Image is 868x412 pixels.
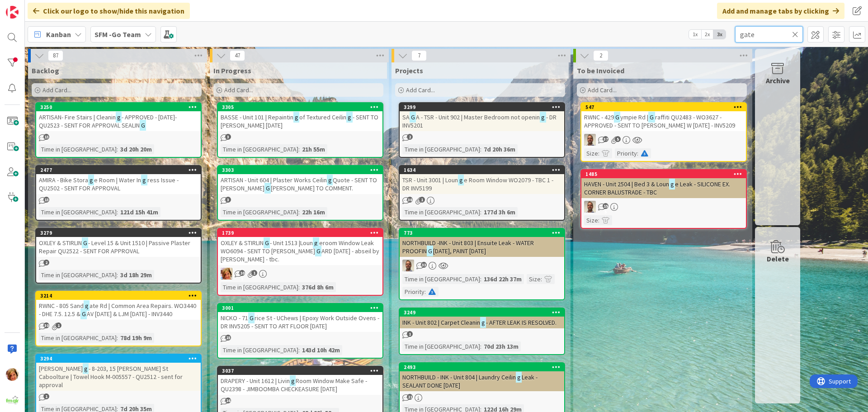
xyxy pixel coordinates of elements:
a: 3250ARTISAN- Fire Stairs | Cleaning- APPROVED - [DATE]- QU2523 - SENT FOR APPROVAL SEALINGTime in... [35,102,202,158]
span: HAVEN - Unit 2504 | Bed 3 & Loun [584,180,669,188]
div: 2493 [400,363,564,371]
span: e Room Window WO2079 - TBC 1 - DR INV5199 [402,176,553,192]
div: 773 [404,230,564,236]
span: Projects [395,66,423,75]
span: Support [19,1,41,12]
div: Time in [GEOGRAPHIC_DATA] [402,207,480,217]
mark: g [293,112,299,122]
div: 3001 [218,304,382,312]
div: Time in [GEOGRAPHIC_DATA] [402,341,480,351]
span: - 8-203, 15 [PERSON_NAME] St Caboolture | Towel Hook M-005557 - QU2512 - sent for approval [39,365,183,389]
span: ate Rd | Common Area Repairs. WO3440 - DHE 7.5. 12.5 & [39,302,196,318]
span: OXLEY & STIRLIN [39,239,82,247]
div: 3214 [40,293,201,299]
div: 2477AMIRA - Bike Storage Room | Water Ingress Issue - QU2502 - SENT FOR APPROVAL [36,166,201,194]
div: 1634 [400,166,564,174]
a: 1739OXLEY & STIRLING- Unit 1513 |Loungeroom Window Leak WO6094 - SENT TO [PERSON_NAME]GARD [DATE]... [217,228,383,296]
mark: G [80,308,87,319]
span: SA [402,113,410,121]
span: Quote - SENT TO [PERSON_NAME] [221,176,377,192]
div: 3279 [40,230,201,236]
span: Room Window Make Safe - QU2398 - JIMBOOMBA CHECKEASURE [DATE] [221,377,367,393]
span: TSR - Unit 3001 | Loun [402,176,458,184]
img: KD [221,268,232,279]
div: Click our logo to show/hide this navigation [28,3,190,19]
span: 109 [239,270,245,276]
span: 47 [230,50,245,61]
div: 3299 [404,104,564,110]
span: RWNC - 429 [584,113,614,121]
mark: g [141,175,147,185]
div: 3250 [40,104,201,110]
span: [DATE], PAINT [DATE] [433,247,486,255]
div: Add and manage tabs by clicking [717,3,844,19]
span: 13 [43,197,49,203]
div: Size [527,274,541,284]
span: 3x [713,30,726,39]
span: : [298,207,300,217]
div: 1485 [581,170,746,178]
div: 3279OXLEY & STIRLING- Level 15 & Unit 1510 | Passive Plaster Repair QU2522 - SENT FOR APPROVAL [36,229,201,257]
div: Time in [GEOGRAPHIC_DATA] [39,333,117,343]
span: ARTISAN - Unit 604 | Plaster Works Ceilin [221,176,327,184]
span: 1 [43,393,49,399]
a: 3214RWNC - 805 Sandgate Rd | Common Area Repairs. WO3440 - DHE 7.5. 12.5 &GAV [DATE] & LJM [DATE]... [35,291,202,346]
a: 1634TSR - Unit 3001 | Lounge Room Window WO2079 - TBC 1 - DR INV5199Time in [GEOGRAPHIC_DATA]:177... [399,165,565,221]
div: Priority [402,287,425,297]
div: 1739OXLEY & STIRLING- Unit 1513 |Loungeroom Window Leak WO6094 - SENT TO [PERSON_NAME]GARD [DATE]... [218,229,382,265]
div: 3279 [36,229,201,237]
div: Time in [GEOGRAPHIC_DATA] [402,274,480,284]
div: Archive [766,75,790,86]
span: Leak - SEALANT DONE [DATE] [402,373,538,389]
div: 547RWNC - 429Gympie Rd |Graffiti QU2483 - WO3627 - APPROVED - SENT TO [PERSON_NAME] W [DATE] - IN... [581,103,746,131]
span: : [541,274,542,284]
div: 3250 [36,103,201,111]
span: 2 [407,134,413,140]
a: 3249INK - Unit 802 | Carpet Cleaning- AFTER LEAK IS RESOLVED.Time in [GEOGRAPHIC_DATA]:70d 23h 13m [399,308,565,355]
span: - Level 15 & Unit 1510 | Passive Plaster Repair QU2522 - SENT FOR APPROVAL [39,239,190,255]
div: 2477 [40,167,201,173]
span: : [480,144,481,154]
span: : [480,341,481,351]
div: 1485HAVEN - Unit 2504 | Bed 3 & Lounge Leak - SILICONE EX. CORNER BALUSTRADE - TBC [581,170,746,198]
a: 1485HAVEN - Unit 2504 | Bed 3 & Lounge Leak - SILICONE EX. CORNER BALUSTRADE - TBCSDSize: [580,169,747,229]
span: Add Card... [588,86,617,94]
span: 1x [689,30,701,39]
span: : [298,144,300,154]
div: 3249 [400,308,564,317]
mark: G [614,112,620,122]
div: 3001 [222,305,382,311]
a: 3305BASSE - Unit 101 | Repaintingof Textured Ceiling- SENT TO [PERSON_NAME] [DATE]Time in [GEOGRA... [217,102,383,158]
div: 3d 20h 20m [118,144,154,154]
span: Add Card... [224,86,253,94]
span: : [598,215,599,225]
div: Delete [767,253,789,264]
mark: g [327,175,333,185]
span: : [298,282,300,292]
mark: g [540,112,546,122]
span: : [117,270,118,280]
div: 1739 [218,229,382,237]
span: 1 [407,331,413,337]
span: - DR INV5201 [402,113,557,129]
span: 1 [419,197,425,203]
span: ympie Rd | [620,113,648,121]
mark: G [427,246,433,256]
div: 78d 19h 9m [118,333,154,343]
span: 2 [593,50,609,61]
span: : [637,148,638,158]
span: e Leak - SILICONE EX. CORNER BALUSTRADE - TBC [584,180,730,196]
div: 1485 [585,171,746,177]
div: Size [584,148,598,158]
div: 70d 23h 13m [481,341,521,351]
span: 13 [43,134,49,140]
div: 3305 [218,103,382,111]
span: OXLEY & STIRLIN [221,239,264,247]
div: 3294 [36,355,201,363]
div: 21h 55m [300,144,327,154]
div: 177d 3h 6m [481,207,518,217]
div: 773 [400,229,564,237]
div: Time in [GEOGRAPHIC_DATA] [221,207,298,217]
div: 3303 [218,166,382,174]
span: 3 [225,197,231,203]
